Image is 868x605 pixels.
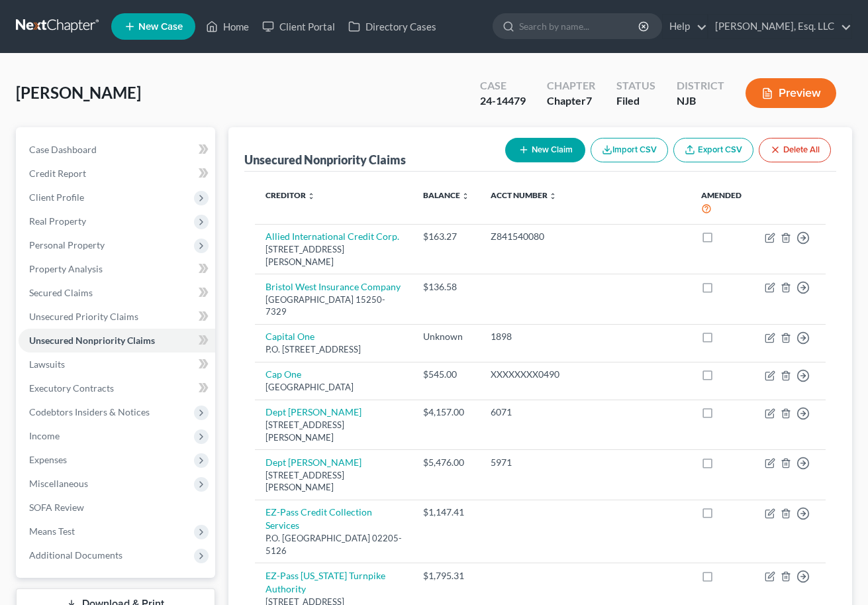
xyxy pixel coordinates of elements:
[29,525,75,537] span: Means Test
[29,454,67,465] span: Expenses
[691,182,754,224] th: Amended
[265,570,385,594] a: EZ-Pass [US_STATE] Turnpike Authority
[423,330,469,343] div: Unknown
[29,382,114,394] span: Executory Contracts
[549,192,557,200] i: unfold_more
[29,263,103,274] span: Property Analysis
[759,138,831,162] button: Delete All
[244,152,406,168] div: Unsecured Nonpriority Claims
[265,231,399,242] a: Allied International Credit Corp.
[505,138,585,162] button: New Claim
[491,230,680,243] div: Z841540080
[423,190,469,200] a: Balance unfold_more
[265,331,314,342] a: Capital One
[29,335,155,346] span: Unsecured Nonpriority Claims
[29,168,86,179] span: Credit Report
[265,469,403,494] div: [STREET_ADDRESS][PERSON_NAME]
[265,381,403,394] div: [GEOGRAPHIC_DATA]
[423,456,469,469] div: $5,476.00
[423,569,469,582] div: $1,795.31
[19,138,215,162] a: Case Dashboard
[491,368,680,381] div: XXXXXXXX0490
[19,329,215,353] a: Unsecured Nonpriority Claims
[19,281,215,305] a: Secured Claims
[29,502,84,513] span: SOFA Review
[19,305,215,329] a: Unsecured Priority Claims
[19,353,215,376] a: Lawsuits
[307,192,315,200] i: unfold_more
[265,343,403,356] div: P.O. [STREET_ADDRESS]
[19,496,215,520] a: SOFA Review
[265,532,403,557] div: P.O. [GEOGRAPHIC_DATA] 02205-5126
[342,15,443,38] a: Directory Cases
[265,406,362,417] a: Dept [PERSON_NAME]
[265,281,401,292] a: Bristol West Insurance Company
[423,406,469,419] div: $4,157.00
[265,506,372,531] a: EZ-Pass Credit Collection Services
[265,190,315,200] a: Creditor unfold_more
[19,376,215,400] a: Executory Contracts
[29,478,88,489] span: Miscellaneous
[423,280,469,294] div: $136.58
[138,22,183,32] span: New Case
[265,294,403,318] div: [GEOGRAPHIC_DATA] 15250-7329
[491,406,680,419] div: 6071
[19,162,215,186] a: Credit Report
[491,190,557,200] a: Acct Number unfold_more
[519,14,640,38] input: Search by name...
[663,15,707,38] a: Help
[673,138,753,162] a: Export CSV
[547,78,595,93] div: Chapter
[29,239,105,250] span: Personal Property
[616,78,655,93] div: Status
[423,230,469,243] div: $163.27
[480,78,526,93] div: Case
[256,15,342,38] a: Client Portal
[461,192,469,200] i: unfold_more
[265,243,403,268] div: [STREET_ADDRESS][PERSON_NAME]
[677,78,724,93] div: District
[591,138,668,162] button: Import CSV
[29,311,138,322] span: Unsecured Priority Claims
[480,93,526,109] div: 24-14479
[19,257,215,281] a: Property Analysis
[491,456,680,469] div: 5971
[423,506,469,519] div: $1,147.41
[29,215,86,227] span: Real Property
[265,457,362,468] a: Dept [PERSON_NAME]
[29,287,93,298] span: Secured Claims
[29,406,150,417] span: Codebtors Insiders & Notices
[677,93,724,109] div: NJB
[547,93,595,109] div: Chapter
[16,83,141,102] span: [PERSON_NAME]
[29,549,122,561] span: Additional Documents
[746,78,836,108] button: Preview
[586,94,592,107] span: 7
[265,419,403,443] div: [STREET_ADDRESS][PERSON_NAME]
[29,358,65,370] span: Lawsuits
[29,430,60,441] span: Income
[29,192,84,203] span: Client Profile
[616,93,655,109] div: Filed
[423,368,469,381] div: $545.00
[708,15,851,38] a: [PERSON_NAME], Esq. LLC
[29,144,97,155] span: Case Dashboard
[491,330,680,343] div: 1898
[199,15,256,38] a: Home
[265,368,301,380] a: Cap One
